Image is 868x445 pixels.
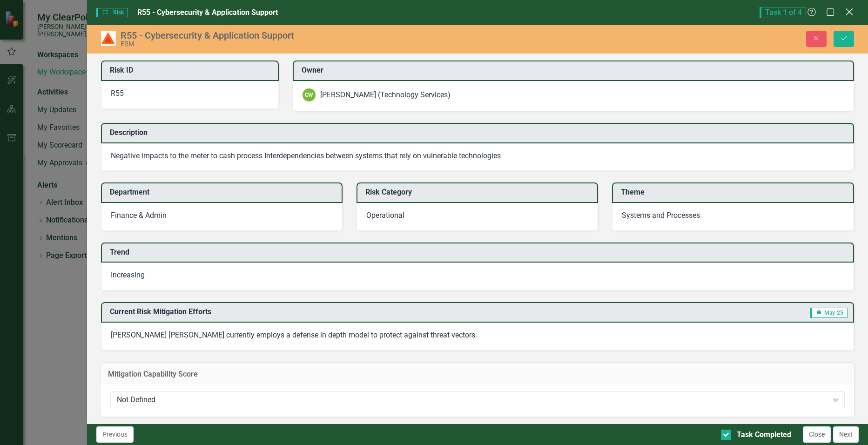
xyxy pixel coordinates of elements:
[365,188,592,196] h3: Risk Category
[96,426,134,443] button: Previous
[110,188,337,196] h3: Department
[760,7,806,18] span: Task 1 of 4
[302,66,848,74] h3: Owner
[366,211,404,220] span: Operational
[621,188,848,196] h3: Theme
[737,430,791,440] div: Task Completed
[810,308,848,318] span: May-25
[622,211,700,220] span: Systems and Processes
[110,128,849,137] h3: Description
[121,40,524,47] div: ERM
[803,426,831,443] button: Close
[108,370,848,378] h3: Mitigation Capability Score
[101,31,116,46] img: Alert
[96,8,128,17] span: Risk
[110,308,646,316] h3: Current Risk Mitigation Efforts
[111,151,501,160] span: Negative impacts to the meter to cash process Interdependencies between systems that rely on vuln...
[833,426,859,443] button: Next
[121,30,524,40] div: R55 - Cybersecurity & Application Support
[111,330,477,339] span: [PERSON_NAME] [PERSON_NAME] currently employs a defense in depth model to protect against threat ...
[320,90,451,101] div: [PERSON_NAME] (Technology Services)
[111,89,124,98] span: R55
[110,66,273,74] h3: Risk ID
[303,88,316,101] div: CW
[137,8,278,17] span: R55 - Cybersecurity & Application Support
[111,270,145,279] span: Increasing
[111,211,167,220] span: Finance & Admin
[117,395,828,405] div: Not Defined
[110,248,849,256] h3: Trend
